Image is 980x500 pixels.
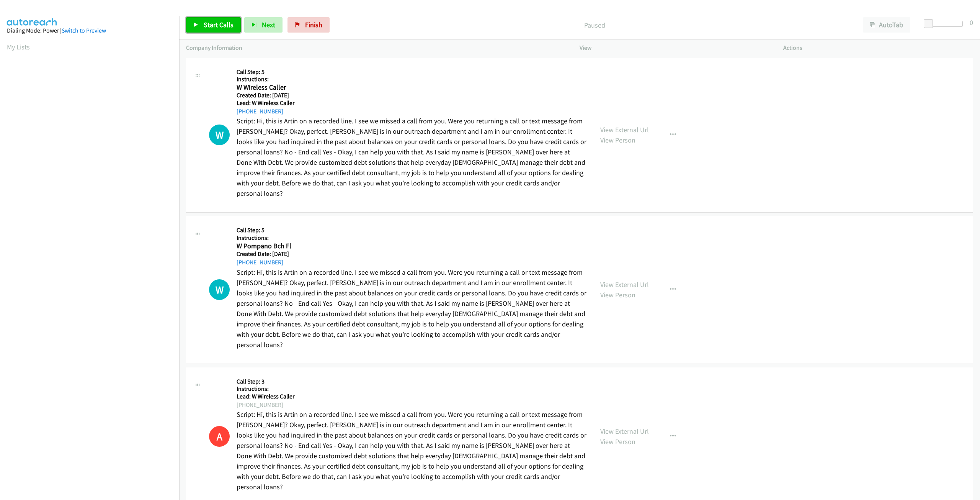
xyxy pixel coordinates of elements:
[237,83,584,92] h2: W Wireless Caller
[237,250,586,258] h5: Created Date: [DATE]
[209,426,230,447] div: This number is on the do not call list
[209,426,230,447] h1: A
[237,242,584,251] h2: W Pompano Bch Fl
[237,400,586,410] div: [PHONE_NUMBER]
[244,17,283,33] button: Next
[62,27,106,34] a: Switch to Preview
[237,267,586,350] p: Script: Hi, this is Artin on a recorded line. I see we missed a call from you. Were you returning...
[600,290,635,299] a: View Person
[863,17,910,33] button: AutoTab
[7,43,30,51] a: My Lists
[287,17,330,33] a: Finish
[209,279,230,300] h1: W
[580,43,769,52] p: View
[237,92,586,99] h5: Created Date: [DATE]
[237,393,586,400] h5: Lead: W Wireless Caller
[186,43,566,52] p: Company Information
[7,26,172,35] div: Dialing Mode: Power |
[600,437,635,446] a: View Person
[204,20,234,29] span: Start Calls
[237,234,586,242] h5: Instructions:
[237,116,586,198] p: Script: Hi, this is Artin on a recorded line. I see we missed a call from you. Were you returning...
[928,21,963,27] div: Delay between calls (in seconds)
[237,99,586,107] h5: Lead: W Wireless Caller
[209,279,230,300] div: The call is yet to be attempted
[970,17,973,28] div: 0
[305,20,322,29] span: Finish
[209,125,230,145] h1: W
[237,409,586,492] p: Script: Hi, this is Artin on a recorded line. I see we missed a call from you. Were you returning...
[237,378,586,385] h5: Call Step: 3
[237,385,586,393] h5: Instructions:
[237,226,586,234] h5: Call Step: 5
[600,280,649,289] a: View External Url
[237,68,586,76] h5: Call Step: 5
[262,20,275,29] span: Next
[237,108,283,115] a: [PHONE_NUMBER]
[600,125,649,134] a: View External Url
[783,43,973,52] p: Actions
[237,259,283,266] a: [PHONE_NUMBER]
[600,136,635,144] a: View Person
[600,427,649,436] a: View External Url
[237,75,586,83] h5: Instructions:
[340,20,849,30] p: Paused
[7,59,179,423] iframe: Dialpad
[186,17,241,33] a: Start Calls
[209,125,230,145] div: The call is yet to be attempted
